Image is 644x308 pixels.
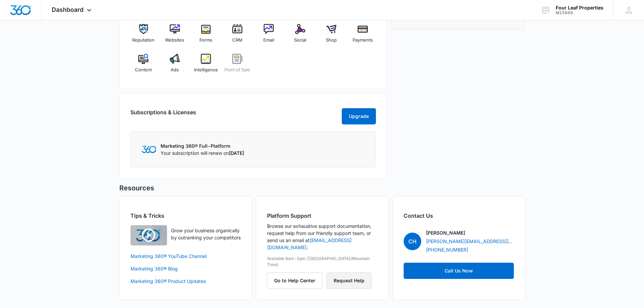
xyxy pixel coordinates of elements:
[426,246,468,253] a: [PHONE_NUMBER]
[256,24,282,48] a: Email
[119,183,525,193] h5: Resources
[267,212,377,220] h2: Platform Support
[556,5,603,10] div: account name
[130,278,241,285] a: Marketing 360® Product Updates
[267,273,323,289] button: Go to Help Center
[263,37,274,44] span: Email
[267,278,327,283] a: Go to Help Center
[161,149,244,157] p: Your subscription will renew on
[294,37,306,44] span: Social
[193,24,219,48] a: Forms
[142,146,157,153] img: Marketing 360 Logo
[130,225,167,245] img: Quick Overview Video
[404,233,421,250] span: CH
[130,108,196,122] h2: Subscriptions & Licenses
[224,24,251,48] a: CRM
[132,37,154,44] span: Reputation
[287,24,313,48] a: Social
[426,229,465,236] p: [PERSON_NAME]
[353,37,373,44] span: Payments
[130,265,241,272] a: Marketing 360® Blog
[229,150,244,156] span: [DATE]
[130,54,157,78] a: Content
[327,273,372,289] button: Request Help
[556,10,603,15] div: account id
[404,263,514,279] a: Call Us Now
[130,253,241,260] a: Marketing 360® YouTube Channel
[342,108,376,124] button: Upgrade
[135,67,152,73] span: Content
[130,212,241,220] h2: Tips & Tricks
[171,67,179,73] span: Ads
[52,6,84,13] span: Dashboard
[224,67,250,73] span: Point of Sale
[171,227,241,241] p: Grow your business organically by outranking your competitors
[232,37,242,44] span: CRM
[404,212,514,220] h2: Contact Us
[161,142,244,149] p: Marketing 360® Full-Platform
[426,238,514,245] a: [PERSON_NAME][EMAIL_ADDRESS][PERSON_NAME][DOMAIN_NAME]
[199,37,212,44] span: Forms
[165,37,184,44] span: Websites
[318,24,344,48] a: Shop
[350,24,376,48] a: Payments
[326,37,337,44] span: Shop
[162,24,188,48] a: Websites
[224,54,251,78] a: Point of Sale
[267,256,377,268] p: Available 8am-5pm ([GEOGRAPHIC_DATA]/Mountain Time)
[162,54,188,78] a: Ads
[327,278,372,283] a: Request Help
[193,54,219,78] a: Intelligence
[194,67,218,73] span: Intelligence
[130,24,157,48] a: Reputation
[267,222,377,251] p: Browse our exhaustive support documentation, request help from our friendly support team, or send...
